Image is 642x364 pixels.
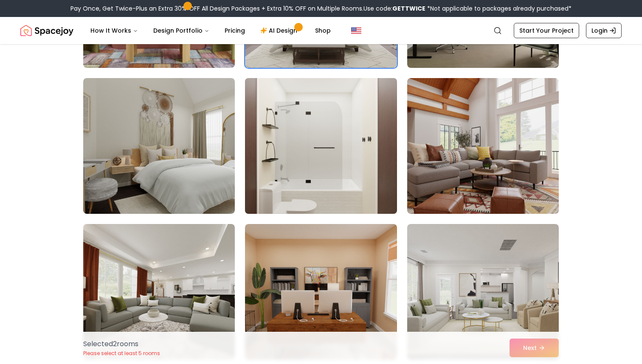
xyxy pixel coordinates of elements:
span: Use code: [363,4,425,13]
a: Login [586,23,622,38]
a: Start Your Project [514,23,579,38]
button: Design Portfolio [146,22,216,39]
b: GETTWICE [392,4,425,13]
img: Room room-32 [245,224,397,360]
nav: Main [84,22,338,39]
div: Pay Once, Get Twice-Plus an Extra 30% OFF All Design Packages + Extra 10% OFF on Multiple Rooms. [70,4,572,13]
span: *Not applicable to packages already purchased* [425,4,572,13]
nav: Global [20,17,622,44]
img: Room room-33 [407,224,559,360]
a: AI Design [253,22,307,39]
p: Please select at least 5 rooms [83,350,160,357]
button: How It Works [84,22,145,39]
img: Spacejoy Logo [20,22,73,39]
img: Room room-31 [83,224,235,360]
img: Room room-28 [83,78,235,214]
a: Pricing [218,22,252,39]
img: Room room-29 [241,75,400,217]
img: Room room-30 [407,78,559,214]
a: Spacejoy [20,22,73,39]
img: United States [351,25,361,36]
a: Shop [308,22,338,39]
p: Selected 2 room s [83,339,160,349]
